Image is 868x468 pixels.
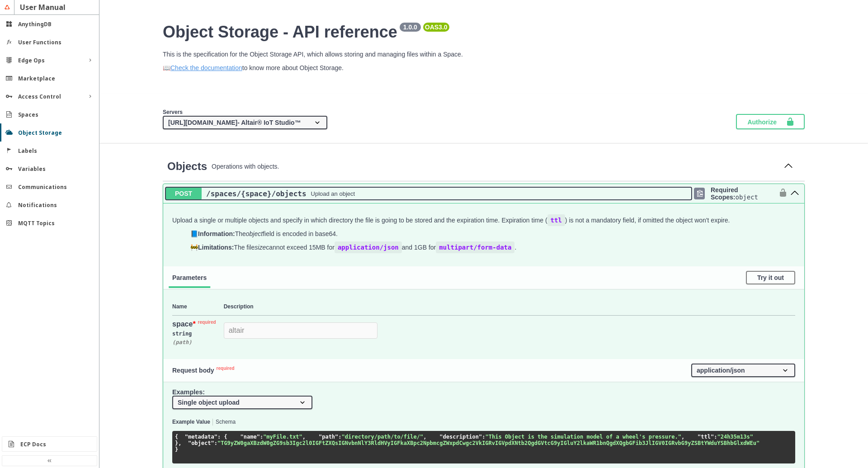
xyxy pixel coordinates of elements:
[241,434,260,440] span: "name"
[311,190,355,197] div: Upload an object
[172,419,210,425] button: Example Value
[163,51,805,58] p: This is the specification for the Object Storage API, which allows storing and managing files wit...
[302,434,306,440] span: ,
[436,241,514,253] code: multipart/form-data
[163,23,805,42] h2: Object Storage - API reference
[198,230,235,237] strong: Information:
[172,367,691,374] h4: Request body
[547,214,565,226] code: ttl
[163,64,805,71] p: 📖 to know more about Object Storage.
[698,434,714,440] span: "ttl"
[246,230,263,237] em: object
[482,434,485,440] span: :
[747,117,786,126] span: Authorize
[165,187,202,200] span: POST
[255,244,266,251] em: size
[190,244,777,251] p: 🚧 The file cannot exceed 15MB for and 1GB for .
[694,188,705,199] div: Copy to clipboard
[485,434,681,440] span: "This Object is the simulation model of a wheel's pressure."
[717,434,753,440] span: "24h35m13s"
[774,186,788,201] button: authorization button unlocked
[681,434,684,440] span: ,
[214,440,217,446] span: :
[224,298,795,316] th: Description
[260,434,263,440] span: :
[206,189,307,198] span: /spaces /{space} /objects
[172,320,218,328] div: space
[216,419,236,425] button: Schema
[224,322,377,339] input: space
[217,434,227,440] span: : {
[788,188,802,199] button: post ​/spaces​/{space}​/objects
[217,440,759,446] span: "TG9yZW0gaXBzdW0gZG9sb3Igc2l0IGFtZXQsIGNvbnNlY3RldHVyIGFkaXBpc2NpbmcgZWxpdCwgc2VkIGRvIGVpdXNtb2Qg...
[206,189,307,198] a: /spaces/{space}/objects
[714,434,717,440] span: :
[263,434,302,440] span: "myFile.txt"
[185,434,217,440] span: "metadata"
[691,364,795,377] select: Request content type
[172,328,224,339] div: string
[425,24,448,31] pre: OAS 3.0
[198,244,234,251] strong: Limitations:
[172,274,207,281] span: Parameters
[175,434,178,440] span: {
[175,434,759,453] code: }, }
[319,434,338,440] span: "path"
[212,163,777,170] p: Operations with objects.
[167,160,207,173] a: Objects
[338,434,341,440] span: :
[746,271,795,284] button: Try it out
[335,241,402,253] code: application/json
[735,194,758,201] code: object
[172,298,224,316] th: Name
[170,64,242,71] a: Check the documentation
[781,160,796,173] button: Collapse operation
[736,114,805,129] button: Authorize
[423,434,426,440] span: ,
[439,434,482,440] span: "description"
[190,230,777,237] p: 📘 The field is encoded in base64.
[188,440,214,446] span: "object"
[711,186,738,201] b: Required Scopes:
[342,434,424,440] span: "directory/path/to/file/"
[163,109,183,115] span: Servers
[172,388,205,396] span: Examples:
[172,217,795,224] p: Upload a single or multiple objects and specify in which directory the file is going to be stored...
[172,339,224,345] div: ( path )
[165,187,692,200] button: POST/spaces/{space}/objectsUpload an object
[401,24,419,31] pre: 1.0.0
